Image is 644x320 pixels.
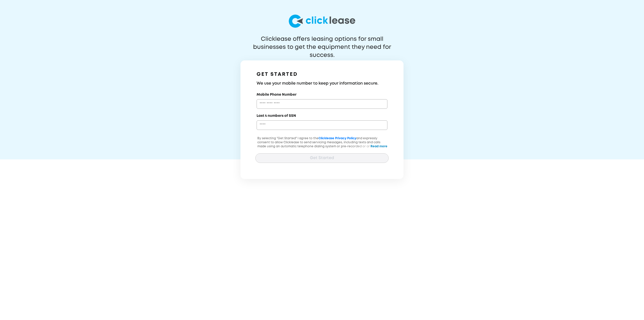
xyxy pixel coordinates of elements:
[257,70,387,79] h1: GET STARTED
[318,137,356,140] a: Clicklease Privacy Policy
[257,113,296,118] label: Last 4 numbers of SSN
[255,136,389,161] p: By selecting "Get Started" I agree to the and expressly consent to allow Clicklease to send servi...
[257,92,297,97] label: Mobile Phone Number
[255,153,389,163] button: Get Started
[241,35,403,51] p: Clicklease offers leasing options for small businesses to get the equipment they need for success.
[257,81,387,87] h3: We use your mobile number to keep your information secure.
[289,15,355,28] img: logo-larg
